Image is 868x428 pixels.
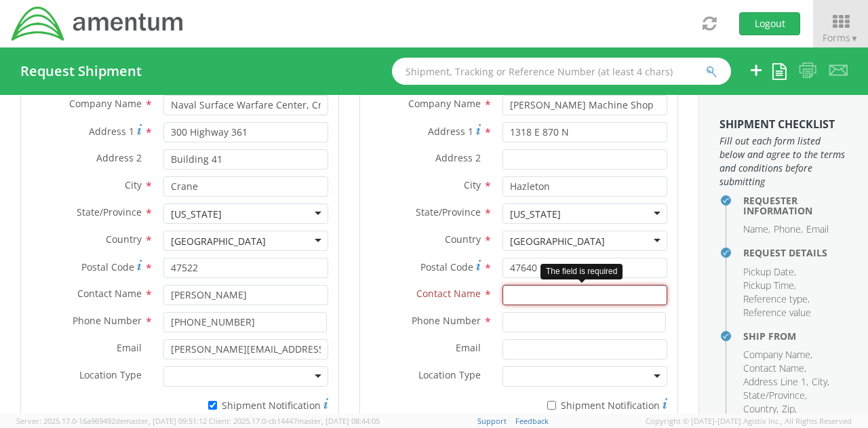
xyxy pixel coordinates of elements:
[806,222,829,236] li: Email
[743,279,796,292] li: Pickup Time
[456,341,481,354] span: Email
[743,402,778,416] li: Country
[171,208,222,221] div: [US_STATE]
[646,416,852,427] span: Copyright © [DATE]-[DATE] Agistix Inc., All Rights Reserved
[743,292,810,306] li: Reference type
[420,260,473,273] span: Postal Code
[73,314,142,327] span: Phone Number
[392,58,731,85] input: Shipment, Tracking or Reference Number (at least 4 chars)
[96,151,142,164] span: Address 2
[435,151,481,164] span: Address 2
[743,265,796,279] li: Pickup Date
[743,195,848,216] h4: Requester Information
[81,260,134,273] span: Postal Code
[209,416,380,426] span: Client: 2025.17.0-cb14447
[416,206,481,218] span: State/Province
[743,248,848,258] h4: Request Details
[739,12,800,35] button: Logout
[719,119,848,131] h3: Shipment Checklist
[540,264,623,279] div: The field is required
[510,235,605,248] div: [GEOGRAPHIC_DATA]
[117,341,142,354] span: Email
[412,314,481,327] span: Phone Number
[10,5,185,43] img: dyn-intl-logo-049831509241104b2a82.png
[719,134,848,189] span: Fill out each form listed below and agree to the terms and conditions before submitting
[408,97,481,110] span: Company Name
[743,375,808,389] li: Address Line 1
[124,416,207,426] span: master, [DATE] 09:51:12
[743,331,848,341] h4: Ship From
[297,416,380,426] span: master, [DATE] 08:44:05
[743,306,811,319] li: Reference value
[515,416,549,426] a: Feedback
[743,389,807,402] li: State/Province
[510,208,561,221] div: [US_STATE]
[77,206,142,218] span: State/Province
[812,375,829,389] li: City
[823,31,859,44] span: Forms
[171,235,266,248] div: [GEOGRAPHIC_DATA]
[20,64,142,79] h4: Request Shipment
[743,222,770,236] li: Name
[782,402,797,416] li: Zip
[163,396,328,412] label: Shipment Notification
[774,222,803,236] li: Phone
[464,178,481,191] span: City
[106,233,142,246] span: Country
[502,396,667,412] label: Shipment Notification
[125,178,142,191] span: City
[418,368,481,381] span: Location Type
[208,401,217,410] input: Shipment Notification
[547,401,556,410] input: Shipment Notification
[16,416,207,426] span: Server: 2025.17.0-16a969492de
[445,233,481,246] span: Country
[743,348,812,362] li: Company Name
[77,287,142,300] span: Contact Name
[477,416,507,426] a: Support
[79,368,142,381] span: Location Type
[416,287,481,300] span: Contact Name
[743,362,806,375] li: Contact Name
[69,97,142,110] span: Company Name
[850,33,859,44] span: ▼
[89,125,134,138] span: Address 1
[428,125,473,138] span: Address 1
